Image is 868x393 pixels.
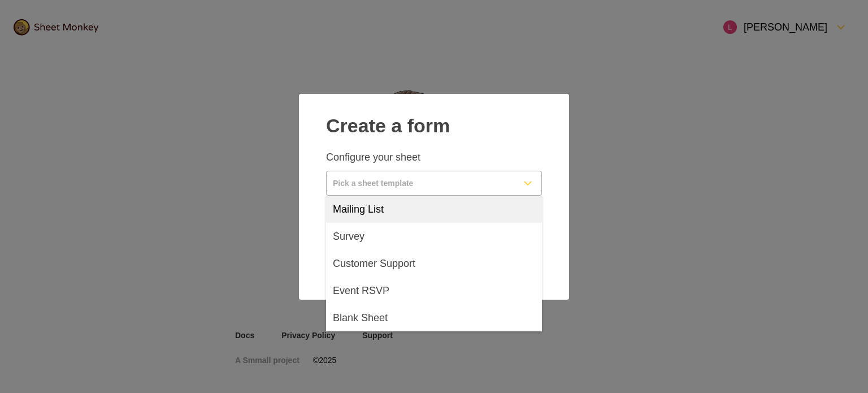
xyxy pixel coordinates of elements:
span: Blank Sheet [333,311,388,325]
input: Pick a sheet template [327,171,514,195]
h2: Create a form [326,107,542,137]
span: Customer Support [333,257,415,270]
svg: FormDown [521,176,535,190]
span: Survey [333,230,364,243]
span: Mailing List [333,202,384,216]
p: Configure your sheet [326,150,542,164]
button: Pick a sheet template [326,171,542,196]
span: Event RSVP [333,284,389,297]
